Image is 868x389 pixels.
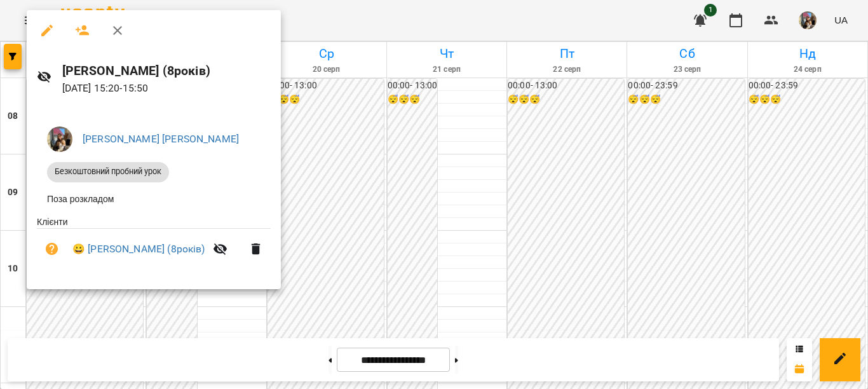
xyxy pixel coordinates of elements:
a: [PERSON_NAME] [PERSON_NAME] [83,133,239,145]
img: 497ea43cfcb3904c6063eaf45c227171.jpeg [47,126,72,152]
p: [DATE] 15:20 - 15:50 [62,81,271,96]
a: 😀 [PERSON_NAME] (8років) [72,242,205,257]
button: Візит ще не сплачено. Додати оплату? [37,234,67,264]
span: Безкоштовний пробний урок [47,166,169,177]
ul: Клієнти [37,215,271,275]
h6: [PERSON_NAME] (8років) [62,61,271,81]
li: Поза розкладом [37,188,271,210]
